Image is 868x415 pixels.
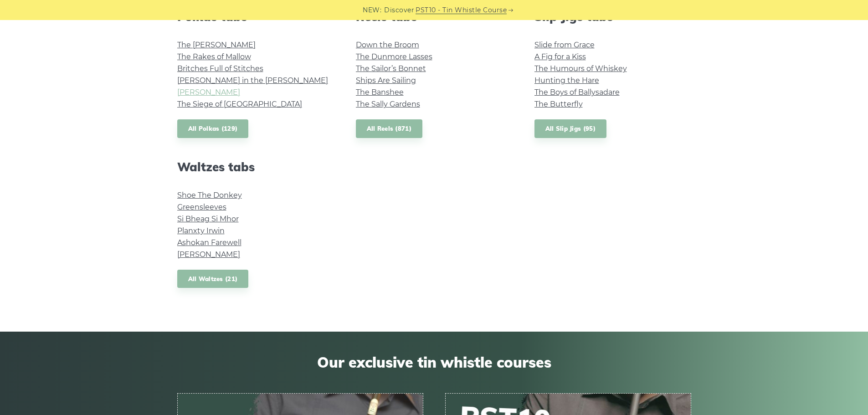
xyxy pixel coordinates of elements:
[534,52,586,61] a: A Fig for a Kiss
[356,52,432,61] a: The Dunmore Lasses
[177,100,302,108] a: The Siege of [GEOGRAPHIC_DATA]
[177,226,225,235] a: Planxty Irwin
[177,88,240,97] a: [PERSON_NAME]
[534,119,606,138] a: All Slip Jigs (95)
[384,5,414,15] span: Discover
[534,10,691,24] h2: Slip Jigs tabs
[177,52,251,61] a: The Rakes of Mallow
[177,119,249,138] a: All Polkas (129)
[356,88,404,97] a: The Banshee
[356,76,416,85] a: Ships Are Sailing
[177,354,691,371] span: Our exclusive tin whistle courses
[534,64,627,73] a: The Humours of Whiskey
[356,100,420,108] a: The Sally Gardens
[177,41,256,49] a: The [PERSON_NAME]
[177,76,328,85] a: [PERSON_NAME] in the [PERSON_NAME]
[177,203,226,211] a: Greensleeves
[534,88,620,97] a: The Boys of Ballysadare
[534,41,595,49] a: Slide from Grace
[534,100,583,108] a: The Butterfly
[534,76,599,85] a: Hunting the Hare
[356,119,423,138] a: All Reels (871)
[177,250,240,259] a: [PERSON_NAME]
[356,41,419,49] a: Down the Broom
[356,64,426,73] a: The Sailor’s Bonnet
[416,5,507,15] a: PST10 - Tin Whistle Course
[177,238,241,247] a: Ashokan Farewell
[177,191,242,200] a: Shoe The Donkey
[177,215,239,223] a: Si­ Bheag Si­ Mhor
[177,10,334,24] h2: Polkas tabs
[177,64,263,73] a: Britches Full of Stitches
[177,160,334,174] h2: Waltzes tabs
[177,270,249,288] a: All Waltzes (21)
[356,10,513,24] h2: Reels tabs
[363,5,381,15] span: NEW:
